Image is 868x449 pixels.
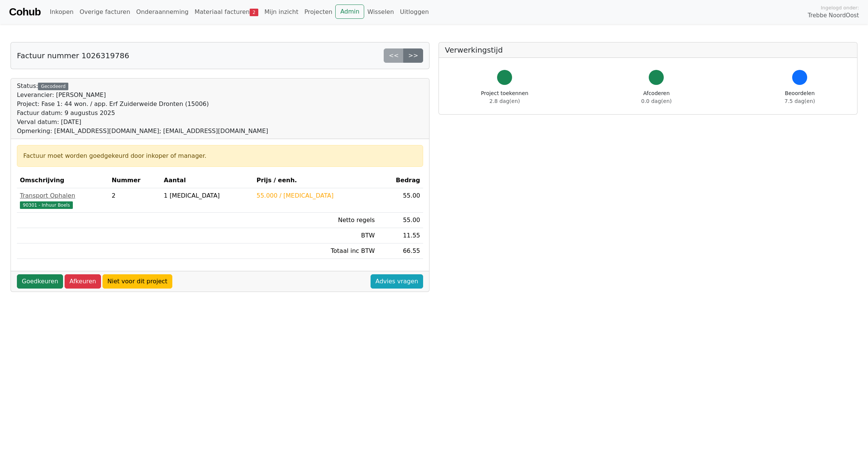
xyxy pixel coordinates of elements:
[785,89,815,105] div: Beoordelen
[371,274,423,289] a: Advies vragen
[253,243,378,259] td: Totaal inc BTW
[17,100,268,109] div: Project: Fase 1: 44 won. / app. Erf Zuiderweide Dronten (15006)
[403,48,423,63] a: >>
[17,51,129,60] h5: Factuur nummer 1026319786
[17,173,108,188] th: Omschrijving
[17,118,268,127] div: Verval datum: [DATE]
[253,213,378,228] td: Netto regels
[20,191,105,209] a: Transport Ophalen90301 - Inhuur Boels
[38,83,68,90] div: Gecodeerd
[250,9,258,16] span: 2
[821,4,859,11] span: Ingelogd onder:
[191,5,261,20] a: Materiaal facturen2
[641,89,672,105] div: Afcoderen
[253,228,378,243] td: BTW
[253,173,378,188] th: Prijs / eenh.
[301,5,336,20] a: Projecten
[161,173,253,188] th: Aantal
[47,5,76,20] a: Inkopen
[397,5,432,20] a: Uitloggen
[378,213,423,228] td: 55.00
[17,127,268,136] div: Opmerking: [EMAIL_ADDRESS][DOMAIN_NAME]; [EMAIL_ADDRESS][DOMAIN_NAME]
[481,89,528,105] div: Project toekennen
[164,191,250,200] div: 1 [MEDICAL_DATA]
[256,191,375,200] div: 55.000 / [MEDICAL_DATA]
[378,243,423,259] td: 66.55
[77,5,133,20] a: Overige facturen
[108,188,161,213] td: 2
[490,98,520,104] span: 2.8 dag(en)
[641,98,672,104] span: 0.0 dag(en)
[378,173,423,188] th: Bedrag
[335,5,364,19] a: Admin
[20,191,105,200] div: Transport Ophalen
[108,173,161,188] th: Nummer
[445,45,851,54] h5: Verwerkingstijd
[133,5,191,20] a: Onderaanneming
[808,11,859,20] span: Trebbe NoordOost
[9,3,41,21] a: Cohub
[20,201,73,209] span: 90301 - Inhuur Boels
[378,188,423,213] td: 55.00
[65,274,101,289] a: Afkeuren
[17,82,268,136] div: Status:
[17,274,63,289] a: Goedkeuren
[364,5,397,20] a: Wisselen
[261,5,301,20] a: Mijn inzicht
[23,151,417,160] div: Factuur moet worden goedgekeurd door inkoper of manager.
[17,91,268,100] div: Leverancier: [PERSON_NAME]
[785,98,815,104] span: 7.5 dag(en)
[102,274,172,289] a: Niet voor dit project
[378,228,423,243] td: 11.55
[17,109,268,118] div: Factuur datum: 9 augustus 2025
